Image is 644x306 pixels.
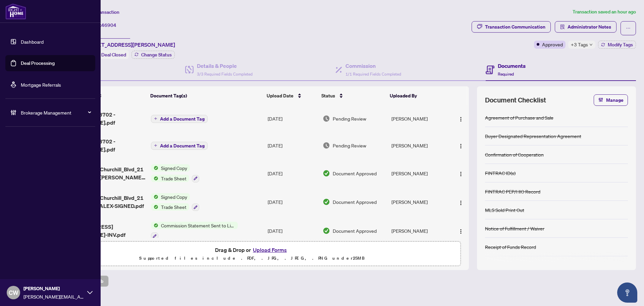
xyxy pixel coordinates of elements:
h4: Details & People [197,62,253,70]
span: 5100_Winston_Churchill_Blvd_213-Trade_Sheet-[PERSON_NAME] Signed.pdf [62,165,146,181]
span: Manage [606,95,624,105]
div: FINTRAC ID(s) [485,169,516,177]
span: Upload Date [267,92,293,99]
img: Status Icon [151,175,158,182]
a: Deal Processing [21,60,55,66]
button: Add a Document Tag [151,115,208,123]
span: Add a Document Tag [160,117,205,121]
img: Document Status [323,227,330,234]
div: Transaction Communication [485,21,545,32]
span: Approved [542,41,563,48]
td: [DATE] [265,132,320,159]
span: solution [560,25,565,29]
article: Transaction saved an hour ago [573,8,636,16]
img: Logo [458,143,464,149]
button: Status IconSigned CopyStatus IconTrade Sheet [151,164,199,182]
span: Change Status [141,52,172,57]
span: Document Approved [333,170,377,177]
span: [STREET_ADDRESS][PERSON_NAME] [83,41,175,49]
span: Trade Sheet [158,203,189,211]
button: Add a Document Tag [151,142,208,150]
img: Status Icon [151,164,158,172]
span: Signed Copy [158,164,190,172]
td: [PERSON_NAME] [389,132,449,159]
span: Status [321,92,335,99]
div: Buyer Designated Representation Agreement [485,132,581,140]
span: Drag & Drop or [215,246,289,254]
th: Uploaded By [387,86,447,105]
span: 3/3 Required Fields Completed [197,72,253,77]
span: Agent EFT 2513702 - [PERSON_NAME].pdf [62,137,146,154]
span: [PERSON_NAME] [23,285,84,292]
img: Logo [458,229,464,234]
img: Document Status [323,115,330,122]
img: Document Status [323,142,330,149]
th: Document Tag(s) [148,86,264,105]
span: [PERSON_NAME][EMAIL_ADDRESS][DOMAIN_NAME] [23,293,84,300]
span: Brokerage Management [21,109,91,116]
button: Logo [455,140,466,151]
button: Modify Tags [598,41,636,49]
img: Document Status [323,170,330,177]
div: Status: [83,50,129,59]
td: [DATE] [265,188,320,217]
h4: Commission [345,62,401,70]
span: Required [498,72,514,77]
th: Status [319,86,387,105]
span: Pending Review [333,142,366,149]
span: Trade Sheet [158,175,189,182]
td: [PERSON_NAME] [389,216,449,245]
p: Supported files include .PDF, .JPG, .JPEG, .PNG under 25 MB [47,254,457,262]
span: Deal Closed [101,52,126,58]
img: Status Icon [151,193,158,201]
button: Status IconCommission Statement Sent to Listing Brokerage [151,222,238,240]
span: plus [154,144,157,147]
span: Document Checklist [485,95,546,105]
button: Add a Document Tag [151,114,208,123]
button: Upload Forms [251,246,289,254]
span: plus [154,117,157,120]
span: down [589,43,593,46]
h4: Documents [498,62,526,70]
button: Status IconSigned CopyStatus IconTrade Sheet [151,193,199,211]
button: Logo [455,113,466,124]
div: Notice of Fulfillment / Waiver [485,225,544,232]
button: Change Status [131,51,175,59]
img: Logo [458,117,464,122]
a: Mortgage Referrals [21,82,61,88]
div: MLS Sold Print Out [485,206,524,214]
span: CW [9,288,18,297]
div: Confirmation of Cooperation [485,151,544,158]
span: Document Approved [333,227,377,234]
span: Commission Statement Sent to Listing Brokerage [158,222,238,229]
button: Logo [455,168,466,179]
td: [DATE] [265,159,320,188]
img: Status Icon [151,203,158,211]
button: Transaction Communication [472,21,551,33]
div: Agreement of Purchase and Sale [485,114,553,121]
img: Logo [458,200,464,206]
span: Administrator Notes [568,21,611,32]
span: Document Approved [333,198,377,206]
button: Administrator Notes [555,21,616,33]
button: Add a Document Tag [151,141,208,150]
img: Document Status [323,198,330,206]
span: View Transaction [84,9,119,15]
span: Drag & Drop orUpload FormsSupported files include .PDF, .JPG, .JPEG, .PNG under25MB [43,242,461,266]
span: +3 Tags [571,41,588,48]
span: 1/1 Required Fields Completed [345,72,401,77]
span: Agent EFT 2513702 - [PERSON_NAME].pdf [62,111,146,127]
span: Modify Tags [608,42,633,47]
span: [STREET_ADDRESS][PERSON_NAME]-INV.pdf [62,223,146,239]
th: Upload Date [264,86,319,105]
span: Add a Document Tag [160,143,205,148]
td: [PERSON_NAME] [389,105,449,132]
th: (15) File Name [59,86,148,105]
span: 46904 [101,22,116,28]
button: Manage [594,94,628,106]
a: Dashboard [21,39,44,45]
div: Receipt of Funds Record [485,243,536,251]
button: Logo [455,196,466,207]
td: [DATE] [265,105,320,132]
span: ellipsis [626,26,631,31]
